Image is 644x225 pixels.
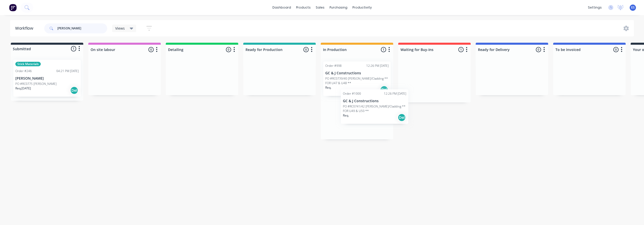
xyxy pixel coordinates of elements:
span: 0 [303,47,309,52]
div: settings [585,4,604,11]
span: 0 [613,47,619,52]
span: 0 [226,47,231,52]
span: 1 [458,47,464,52]
span: 1 [71,46,76,51]
input: Enter column name… [478,47,528,52]
input: Enter column name… [323,47,373,52]
a: dashboard [270,4,294,11]
input: Enter column name… [91,47,140,52]
div: productivity [350,4,374,11]
input: Enter column name… [555,47,605,52]
img: Factory [9,4,17,11]
div: products [294,4,313,11]
input: Search for orders... [57,23,107,33]
div: purchasing [327,4,350,11]
span: Views [115,26,125,31]
div: Workflow [15,25,36,31]
span: ES [631,5,635,10]
input: Enter column name… [400,47,450,52]
div: sales [313,4,327,11]
input: Enter column name… [168,47,218,52]
div: Submitted [12,46,31,51]
span: 0 [536,47,541,52]
span: 1 [381,47,386,52]
input: Enter column name… [246,47,295,52]
span: 0 [148,47,154,52]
